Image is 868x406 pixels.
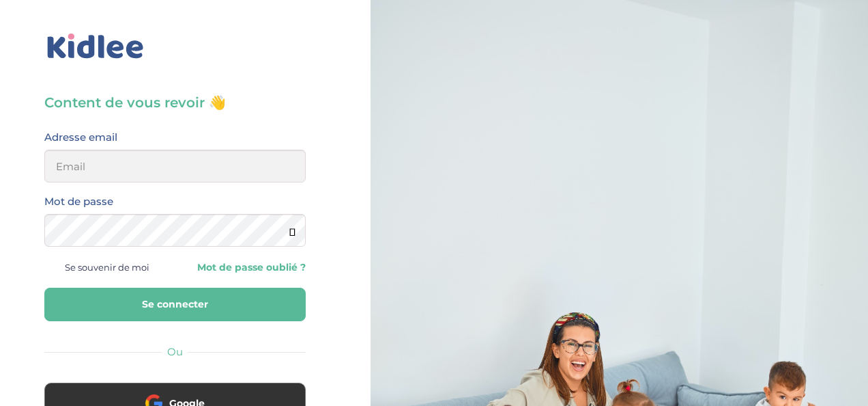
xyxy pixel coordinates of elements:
button: Se connecter [44,288,306,321]
input: Email [44,150,306,182]
span: Ou [167,345,183,358]
span: Se souvenir de moi [65,258,149,276]
label: Adresse email [44,128,117,146]
a: Mot de passe oublié ? [185,261,305,274]
label: Mot de passe [44,193,113,211]
img: logo_kidlee_bleu [44,31,147,62]
h3: Content de vous revoir 👋 [44,93,306,112]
